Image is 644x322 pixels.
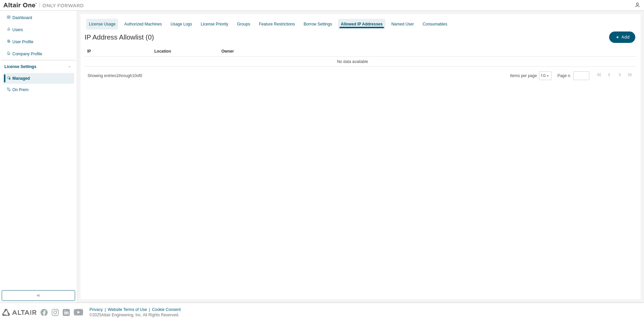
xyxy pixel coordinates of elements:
[12,27,23,33] div: Users
[259,21,295,27] div: Feature Restrictions
[108,307,152,312] div: Website Terms of Use
[609,31,635,43] button: Add
[170,21,192,27] div: Usage Logs
[52,309,59,316] img: instagram.svg
[88,73,142,78] span: Showing entries 1 through 10 of 0
[12,51,42,57] div: Company Profile
[89,21,115,27] div: License Usage
[12,87,29,92] div: On Prem
[87,46,149,57] div: IP
[557,71,589,80] span: Page n.
[12,76,30,81] div: Managed
[2,309,37,316] img: altair_logo.svg
[201,21,228,27] div: License Priority
[85,57,621,67] td: No data available
[4,64,36,69] div: License Settings
[85,34,154,41] span: IP Address Allowlist (0)
[12,39,34,45] div: User Profile
[154,46,216,57] div: Location
[391,21,414,27] div: Named User
[124,21,162,27] div: Authorized Machines
[221,46,618,57] div: Owner
[12,15,32,20] div: Dashboard
[541,73,550,78] button: 10
[152,307,184,312] div: Cookie Consent
[63,309,70,316] img: linkedin.svg
[304,21,332,27] div: Borrow Settings
[237,21,250,27] div: Groups
[510,71,551,80] span: Items per page
[3,2,87,9] img: Altair One
[90,312,185,318] p: © 2025 Altair Engineering, Inc. All Rights Reserved.
[74,309,84,316] img: youtube.svg
[90,307,108,312] div: Privacy
[423,21,447,27] div: Consumables
[341,21,383,27] div: Allowed IP Addresses
[41,309,48,316] img: facebook.svg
